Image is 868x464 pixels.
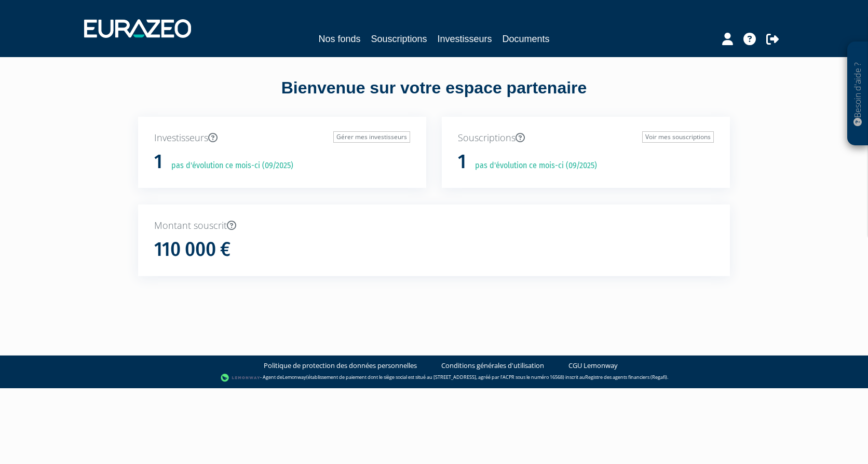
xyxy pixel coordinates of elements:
a: Voir mes souscriptions [642,131,714,143]
a: Investisseurs [438,32,492,46]
a: Lemonway [282,374,306,380]
a: Gérer mes investisseurs [333,131,410,143]
a: Registre des agents financiers (Regafi) [585,374,667,380]
p: Montant souscrit [154,219,714,233]
a: Conditions générales d'utilisation [441,361,544,371]
p: pas d'évolution ce mois-ci (09/2025) [164,160,293,172]
a: CGU Lemonway [568,361,618,371]
img: 1732889491-logotype_eurazeo_blanc_rvb.png [84,19,191,38]
p: pas d'évolution ce mois-ci (09/2025) [468,160,597,172]
h1: 1 [458,151,466,173]
img: logo-lemonway.png [221,373,261,383]
p: Investisseurs [154,131,410,145]
a: Documents [503,32,550,46]
div: - Agent de (établissement de paiement dont le siège social est situé au [STREET_ADDRESS], agréé p... [10,373,858,383]
h1: 110 000 € [154,239,230,261]
p: Souscriptions [458,131,714,145]
p: Besoin d'aide ? [852,47,864,141]
a: Politique de protection des données personnelles [264,361,417,371]
a: Nos fonds [318,32,360,46]
a: Souscriptions [371,32,427,46]
h1: 1 [154,151,162,173]
div: Bienvenue sur votre espace partenaire [130,76,738,117]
